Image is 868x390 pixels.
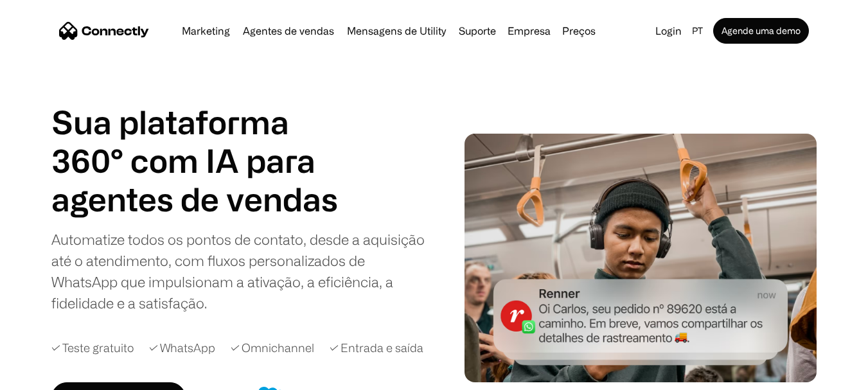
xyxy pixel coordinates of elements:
[330,339,423,357] div: ✓ Entrada e saída
[51,103,347,180] h1: Sua plataforma 360° com IA para
[51,339,134,357] div: ✓ Teste gratuito
[238,26,339,36] a: Agentes de vendas
[557,26,601,36] a: Preços
[51,229,429,314] div: Automatize todos os pontos de contato, desde a aquisição até o atendimento, com fluxos personaliz...
[454,26,501,36] a: Suporte
[13,366,77,386] aside: Language selected: Português (Brasil)
[177,26,235,36] a: Marketing
[51,180,347,218] h1: agentes de vendas
[713,18,809,44] a: Agende uma demo
[59,21,149,40] a: home
[650,22,687,40] a: Login
[51,180,347,218] div: carousel
[508,22,551,40] div: Empresa
[504,22,554,40] div: Empresa
[692,22,703,40] div: pt
[342,26,451,36] a: Mensagens de Utility
[26,368,77,386] ul: Language list
[149,339,215,357] div: ✓ WhatsApp
[231,339,314,357] div: ✓ Omnichannel
[687,22,711,40] div: pt
[51,180,347,218] div: 1 of 4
